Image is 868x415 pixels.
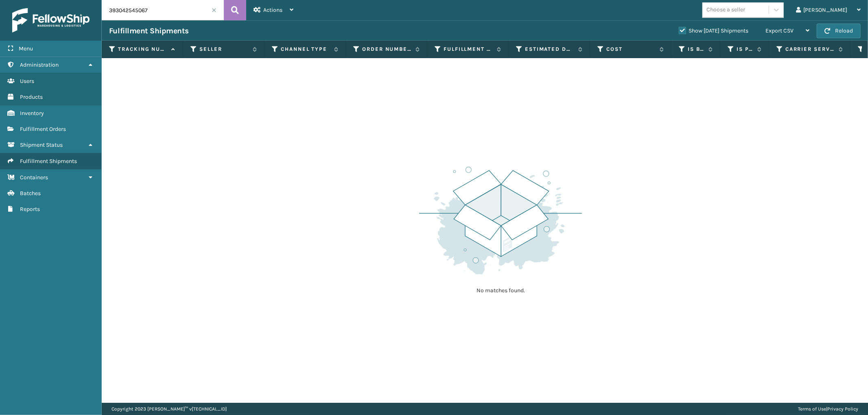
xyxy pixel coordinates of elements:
[20,93,43,100] span: Products
[20,158,77,165] span: Fulfillment Shipments
[765,27,794,34] span: Export CSV
[525,46,574,53] label: Estimated Delivery Date
[679,27,748,34] label: Show [DATE] Shipments
[798,403,858,415] div: |
[362,46,411,53] label: Order Number
[798,406,826,412] a: Terms of Use
[688,46,704,53] label: Is Buy Shipping
[20,78,34,85] span: Users
[20,61,59,68] span: Administration
[20,190,41,197] span: Batches
[817,24,861,38] button: Reload
[737,46,753,53] label: Is Prime
[827,406,858,412] a: Privacy Policy
[20,206,40,213] span: Reports
[20,141,63,148] span: Shipment Status
[706,6,745,14] div: Choose a seller
[444,46,493,53] label: Fulfillment Order Id
[19,45,33,52] span: Menu
[785,46,835,53] label: Carrier Service
[606,46,656,53] label: Cost
[20,126,66,133] span: Fulfillment Orders
[263,7,282,13] span: Actions
[281,46,330,53] label: Channel Type
[20,110,44,117] span: Inventory
[12,8,90,33] img: logo
[109,26,189,36] h3: Fulfillment Shipments
[199,46,249,53] label: Seller
[118,46,167,53] label: Tracking Number
[112,403,227,415] p: Copyright 2023 [PERSON_NAME]™ v [TECHNICAL_ID]
[20,174,48,181] span: Containers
